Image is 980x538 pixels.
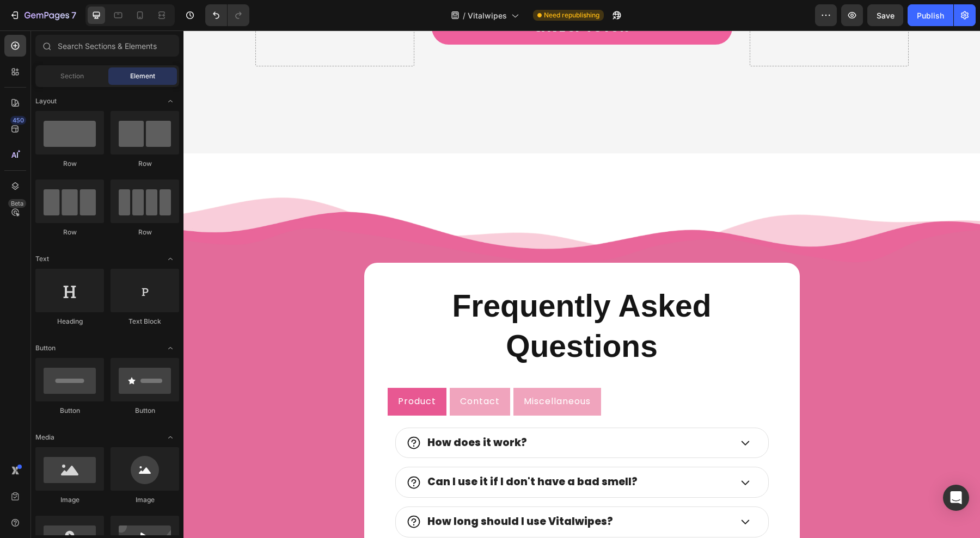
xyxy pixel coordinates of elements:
[244,445,454,459] p: Can I use it if I don't have a bad smell?
[10,116,26,125] div: 450
[244,406,344,419] p: How does it work?
[215,363,253,379] p: Product
[35,317,104,326] div: Heading
[205,4,249,26] div: Undo/Redo
[908,4,953,26] button: Publish
[60,71,84,81] span: Section
[162,339,179,357] span: Toggle open
[35,432,54,442] span: Media
[35,227,104,237] div: Row
[35,159,104,169] div: Row
[468,10,507,21] span: Vitalwipes
[917,10,944,21] div: Publish
[867,4,903,26] button: Save
[877,11,895,20] span: Save
[162,92,179,110] span: Toggle open
[463,10,465,21] span: /
[544,10,599,20] span: Need republishing
[277,363,316,379] p: Contact
[8,199,26,208] div: Beta
[71,9,76,22] p: 7
[35,406,104,416] div: Button
[35,254,49,264] span: Text
[4,4,81,26] button: 7
[35,96,57,106] span: Layout
[111,227,179,237] div: Row
[35,495,104,505] div: Image
[130,71,155,81] span: Element
[35,343,56,353] span: Button
[111,406,179,416] div: Button
[183,30,980,538] iframe: Design area
[340,363,407,379] p: Miscellaneous
[35,35,179,57] input: Search Sections & Elements
[111,317,179,326] div: Text Block
[162,250,179,268] span: Toggle open
[244,485,430,498] p: How long should I use Vitalwipes?
[162,429,179,446] span: Toggle open
[111,159,179,169] div: Row
[268,258,528,333] strong: Frequently Asked Questions
[943,485,969,511] div: Open Intercom Messenger
[111,495,179,505] div: Image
